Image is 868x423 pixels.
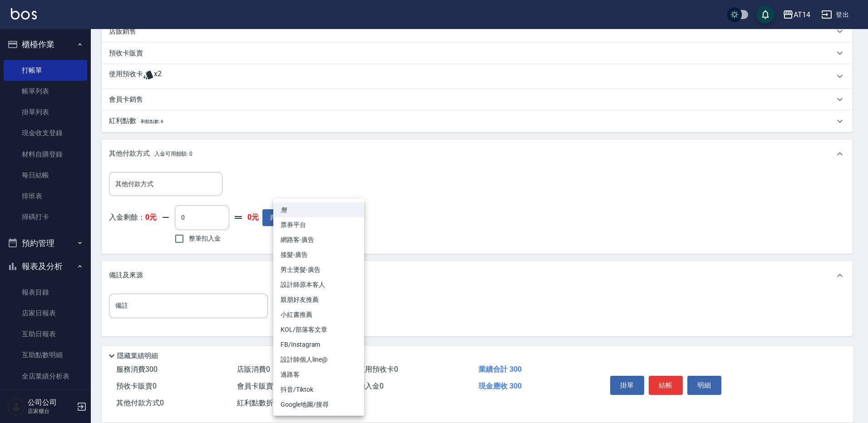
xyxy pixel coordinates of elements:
li: 抖音/Tiktok [273,382,364,397]
li: 親朋好友推薦 [273,292,364,307]
li: 設計師原本客人 [273,277,364,292]
li: FB/Instagram [273,337,364,352]
li: 小紅書推薦 [273,307,364,322]
li: 網路客-廣告 [273,232,364,247]
li: 接髮-廣告 [273,247,364,262]
li: Google地圖/搜尋 [273,397,364,412]
li: KOL/部落客文章 [273,322,364,337]
li: 設計師個人line@ [273,352,364,367]
li: 票券平台 [273,217,364,232]
li: 男士燙髮-廣告 [273,262,364,277]
em: 無 [281,205,287,215]
li: 過路客 [273,367,364,382]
